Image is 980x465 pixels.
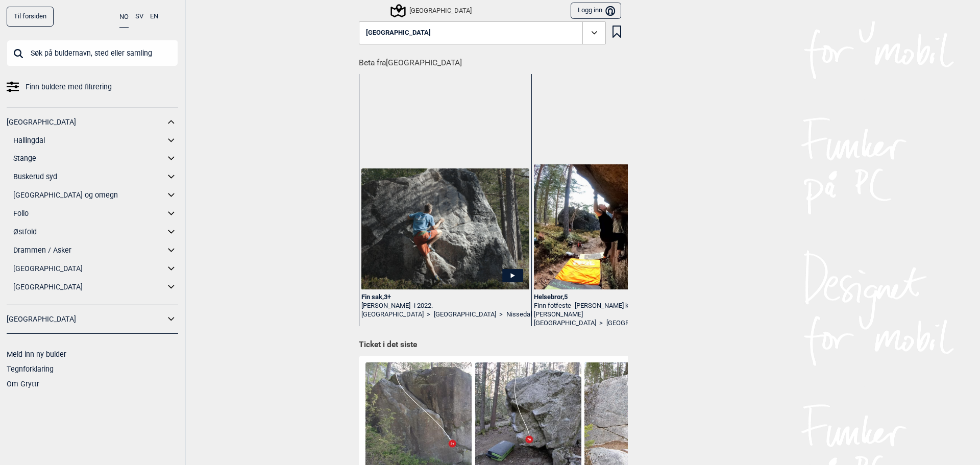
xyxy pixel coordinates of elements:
[7,80,178,94] a: Finn buldere med filtrering
[135,7,143,27] button: SV
[606,319,669,328] a: [GEOGRAPHIC_DATA]
[534,302,660,318] span: [PERSON_NAME] klatrer. Foto: [PERSON_NAME]
[13,225,165,239] a: Østfold
[13,206,165,221] a: Follo
[359,21,606,45] button: [GEOGRAPHIC_DATA]
[13,280,165,295] a: [GEOGRAPHIC_DATA]
[427,310,430,319] span: >
[361,302,529,310] div: [PERSON_NAME] -
[13,261,165,276] a: [GEOGRAPHIC_DATA]
[7,115,165,130] a: [GEOGRAPHIC_DATA]
[13,133,165,148] a: Hallingdal
[119,7,129,28] button: NO
[392,5,472,17] div: [GEOGRAPHIC_DATA]
[599,319,603,328] span: >
[7,350,66,358] a: Meld inn ny bulder
[150,7,158,27] button: EN
[26,80,112,94] span: Finn buldere med filtrering
[13,151,165,166] a: Stange
[7,365,54,373] a: Tegnforklaring
[7,40,178,66] input: Søk på buldernavn, sted eller samling
[534,293,702,302] div: Helsebror , 5
[13,188,165,203] a: [GEOGRAPHIC_DATA] og omegn
[7,7,54,27] a: Til forsiden
[414,302,433,309] span: i 2022.
[506,310,532,319] a: Nissedal
[366,29,431,37] span: [GEOGRAPHIC_DATA]
[361,293,529,302] div: Fin sak , 3+
[534,164,702,289] img: Helsebror 2
[13,243,165,258] a: Drammen / Asker
[361,310,424,319] a: [GEOGRAPHIC_DATA]
[534,302,702,319] div: Finn fotfeste -
[359,339,621,351] h1: Ticket i det siste
[359,51,628,69] h1: Beta fra [GEOGRAPHIC_DATA]
[571,3,621,19] button: Logg inn
[361,168,529,289] img: Felix pa Fin sak
[499,310,503,319] span: >
[534,319,596,328] a: [GEOGRAPHIC_DATA]
[13,169,165,184] a: Buskerud syd
[7,312,165,327] a: [GEOGRAPHIC_DATA]
[434,310,496,319] a: [GEOGRAPHIC_DATA]
[7,380,39,388] a: Om Gryttr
